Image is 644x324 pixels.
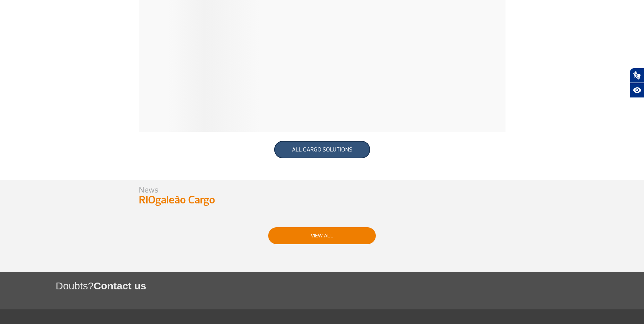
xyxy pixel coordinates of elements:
button: Abrir recursos assistivos. [630,83,644,98]
p: News [139,186,223,193]
div: Plugin de acessibilidade da Hand Talk. [630,68,644,98]
button: VIEW ALL [268,227,376,244]
p: RIOgaleão Cargo [139,193,223,207]
h1: Doubts? [56,279,644,293]
span: Contact us [94,280,146,291]
a: ALL CARGO SOLUTIONS [274,141,370,158]
button: Abrir tradutor de língua de sinais. [630,68,644,83]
